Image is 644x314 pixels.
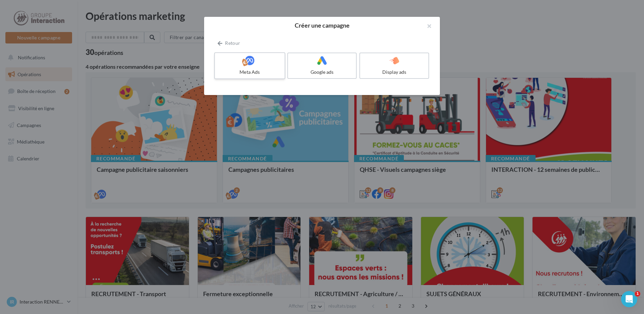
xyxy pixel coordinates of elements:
[635,291,640,296] span: 1
[215,22,429,28] h2: Créer une campagne
[621,291,637,307] iframe: Intercom live chat
[218,69,282,75] div: Meta Ads
[291,69,354,75] div: Google ads
[215,39,243,47] button: Retour
[363,69,426,75] div: Display ads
